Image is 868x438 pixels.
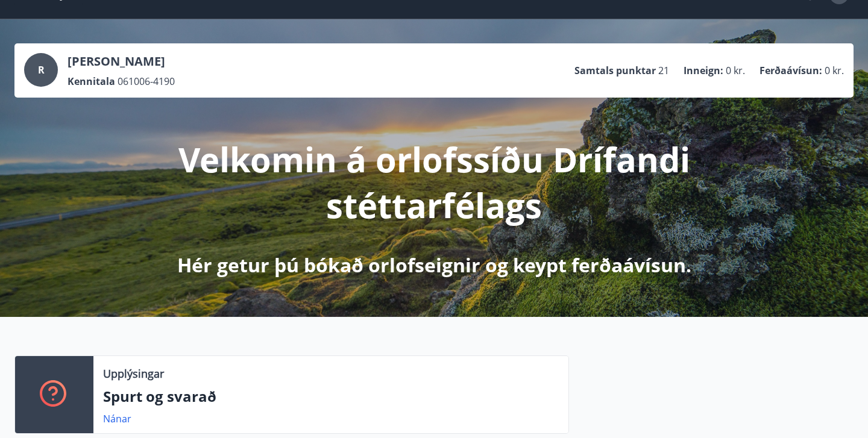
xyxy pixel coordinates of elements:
[116,136,752,228] p: Velkomin á orlofssíðu Drífandi stéttarfélags
[177,252,691,278] p: Hér getur þú bókað orlofseignir og keypt ferðaávísun.
[825,64,844,77] span: 0 kr.
[574,64,656,77] p: Samtals punktar
[103,366,164,381] p: Upplýsingar
[684,64,723,77] p: Inneign :
[118,75,175,88] span: 061006-4190
[759,64,822,77] p: Ferðaávísun :
[726,64,745,77] span: 0 kr.
[103,412,131,425] a: Nánar
[103,386,559,407] p: Spurt og svarað
[68,75,115,88] p: Kennitala
[658,64,669,77] span: 21
[68,53,175,70] p: [PERSON_NAME]
[38,63,45,77] span: R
